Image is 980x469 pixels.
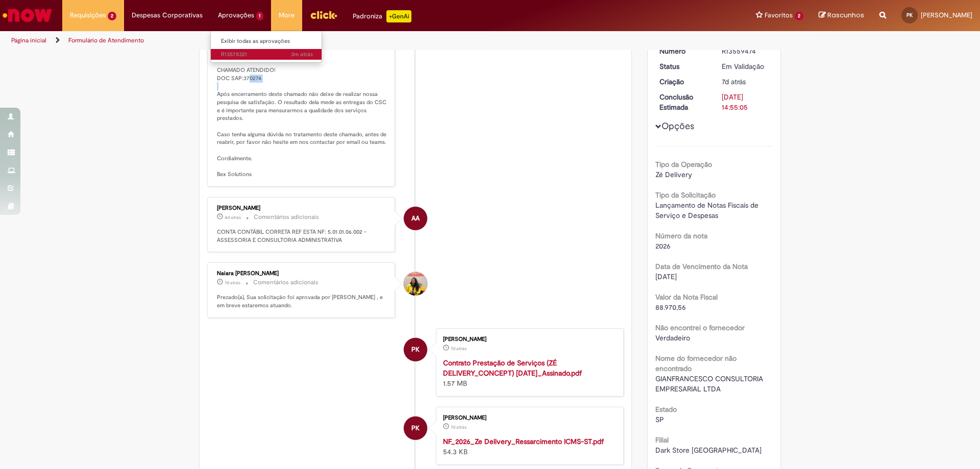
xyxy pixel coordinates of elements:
span: 2 [108,12,116,20]
div: 54.3 KB [443,436,613,457]
b: Tipo da Operação [655,160,712,169]
b: Data de Vencimento da Nota [655,262,748,271]
a: Contrato Prestação de Serviços (ZÉ DELIVERY_CONCEPT) [DATE]_Assinado.pdf [443,358,582,378]
span: [DATE] [655,272,677,281]
time: 23/09/2025 14:47:41 [722,77,746,86]
span: 1 [256,12,264,20]
time: 23/09/2025 14:47:22 [451,345,467,352]
span: Verdadeiro [655,333,690,342]
span: 2 [795,12,803,20]
div: Adriana Abdalla [404,207,427,230]
dt: Conclusão Estimada [652,92,715,112]
dt: Status [652,61,715,71]
span: 7d atrás [225,280,240,286]
small: Comentários adicionais [254,213,319,221]
div: [PERSON_NAME] [217,205,387,211]
div: 1.57 MB [443,358,613,388]
p: CONTA CONTÁBIL CORRETA REF ESTA NF: 5.01.01.06.002 - ASSESSORIA E CONSULTORIA ADMINISTRATIVA [217,228,387,244]
span: Aprovações [218,10,254,20]
ul: Trilhas de página [8,31,646,50]
time: 29/09/2025 16:51:24 [291,51,313,58]
b: Estado [655,405,677,414]
dt: Número [652,46,715,56]
div: 23/09/2025 14:47:41 [722,77,769,87]
div: R13559474 [722,46,769,56]
a: Rascunhos [819,11,864,20]
div: [PERSON_NAME] [443,415,613,421]
a: Aberto R13578321 : [211,49,323,60]
span: Dark Store [GEOGRAPHIC_DATA] [655,446,762,455]
span: 3m atrás [291,51,313,58]
div: [PERSON_NAME] [443,336,613,342]
span: 88.970,56 [655,303,686,312]
small: Comentários adicionais [253,278,318,287]
span: Favoritos [765,10,793,20]
span: 7d atrás [451,345,467,352]
div: Em Validação [722,61,769,71]
span: SP [655,415,664,424]
p: Prezado(a), Sua solicitação foi aprovada por [PERSON_NAME] , e em breve estaremos atuando. [217,293,387,309]
a: Exibir todas as aprovações [211,36,323,47]
span: R13578321 [221,51,313,59]
a: Formulário de Atendimento [68,36,144,44]
a: NF_2026_Ze Delivery_Ressarcimento ICMS-ST.pdf [443,437,604,446]
p: OLÁ, CHAMADO ATENDIDO! DOC SAP:370274 Após encerramento deste chamado não deixe de realizar nossa... [217,35,387,179]
span: 2026 [655,241,671,251]
div: Pedro Henrique Macedo Kumaira [404,338,427,361]
span: PK [411,337,420,362]
div: Naiara Domingues Rodrigues Santos [404,272,427,295]
b: Não encontrei o fornecedor [655,323,745,332]
span: 4d atrás [225,214,241,220]
span: [PERSON_NAME] [921,11,972,19]
span: 7d atrás [722,77,746,86]
b: Nome do fornecedor não encontrado [655,354,737,373]
dt: Criação [652,77,715,87]
img: click_logo_yellow_360x200.png [310,7,337,22]
span: AA [411,206,420,231]
span: Rascunhos [827,10,864,20]
span: Zé Delivery [655,170,692,179]
span: More [279,10,295,20]
span: GIANFRANCESCO CONSULTORIA EMPRESARIAL LTDA [655,374,765,393]
a: Página inicial [11,36,46,44]
b: Valor da Nota Fiscal [655,292,718,302]
b: Tipo da Solicitação [655,190,716,200]
span: 7d atrás [451,424,467,430]
img: ServiceNow [1,5,54,26]
ul: Aprovações [210,31,323,63]
span: Despesas Corporativas [132,10,203,20]
div: Padroniza [353,10,411,22]
p: +GenAi [386,10,411,22]
b: Filial [655,435,669,445]
b: Número da nota [655,231,707,240]
span: Requisições [70,10,106,20]
div: [DATE] 14:55:05 [722,92,769,112]
div: Pedro Henrique Macedo Kumaira [404,416,427,440]
span: PK [906,12,913,18]
div: Naiara [PERSON_NAME] [217,270,387,277]
span: PK [411,416,420,440]
span: Lançamento de Notas Fiscais de Serviço e Despesas [655,201,761,220]
time: 23/09/2025 14:47:22 [451,424,467,430]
